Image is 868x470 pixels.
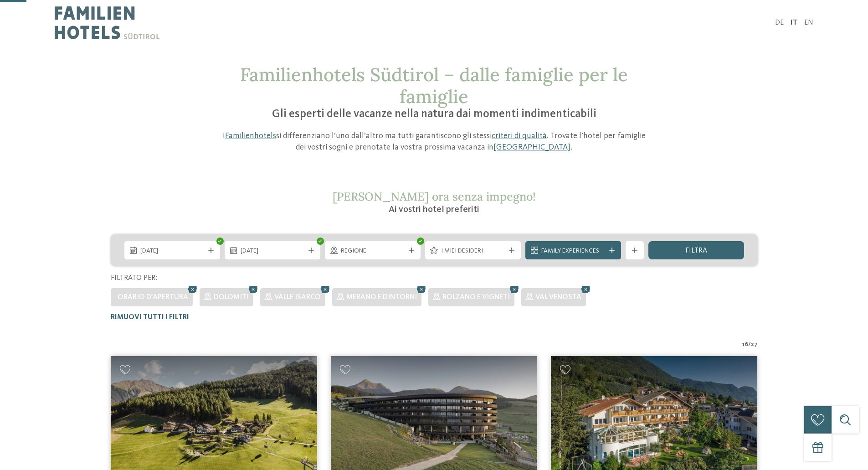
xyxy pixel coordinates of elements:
[274,294,321,301] span: Valle Isarco
[346,294,417,301] span: Merano e dintorni
[241,247,304,256] span: [DATE]
[140,247,204,256] span: [DATE]
[218,130,651,153] p: I si differenziano l’uno dall’altro ma tutti garantiscono gli stessi . Trovate l’hotel per famigl...
[492,132,547,140] a: criteri di qualità
[333,189,536,204] span: [PERSON_NAME] ora senza impegno!
[214,294,249,301] span: Dolomiti
[442,294,510,301] span: Bolzano e vigneti
[441,247,505,256] span: I miei desideri
[225,132,276,140] a: Familienhotels
[111,314,189,321] span: Rimuovi tutti i filtri
[751,340,758,349] span: 27
[541,247,605,256] span: Family Experiences
[493,143,570,151] a: [GEOGRAPHIC_DATA]
[118,294,188,301] span: Orario d'apertura
[775,19,784,26] a: DE
[240,63,628,108] span: Familienhotels Südtirol – dalle famiglie per le famiglie
[685,247,707,254] span: filtra
[535,294,581,301] span: Val Venosta
[111,274,157,282] span: Filtrato per:
[804,19,813,26] a: EN
[742,340,748,349] span: 16
[748,340,751,349] span: /
[389,205,479,214] span: Ai vostri hotel preferiti
[272,108,596,120] span: Gli esperti delle vacanze nella natura dai momenti indimenticabili
[341,247,405,256] span: Regione
[791,19,797,26] a: IT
